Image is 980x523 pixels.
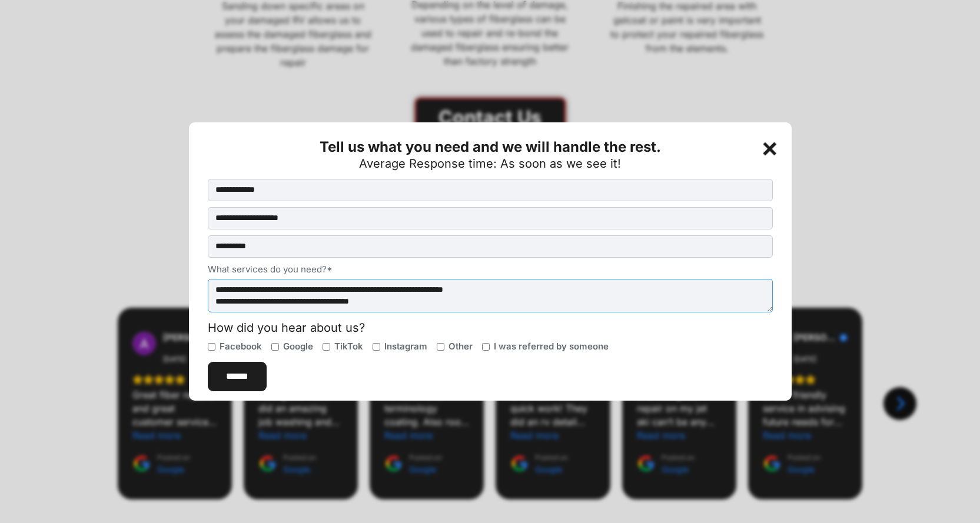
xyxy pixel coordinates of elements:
strong: Tell us what you need and we will handle the rest. [320,138,661,155]
span: Other [449,341,473,352]
input: Facebook [208,343,215,351]
div: Average Response time: As soon as we see it! [359,158,621,169]
input: Google [271,343,279,351]
input: TikTok [323,343,330,351]
span: TikTok [334,341,363,352]
div: + [759,135,783,158]
input: Instagram [373,343,380,351]
input: I was referred by someone [482,343,490,351]
span: Google [283,341,313,352]
span: I was referred by someone [494,341,609,352]
span: Instagram [384,341,427,352]
span: Facebook [220,341,262,352]
input: Other [437,343,444,351]
label: What services do you need?* [208,264,773,275]
form: Contact Us Button Form (Homepage) [208,179,773,392]
div: How did you hear about us? [208,322,773,334]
